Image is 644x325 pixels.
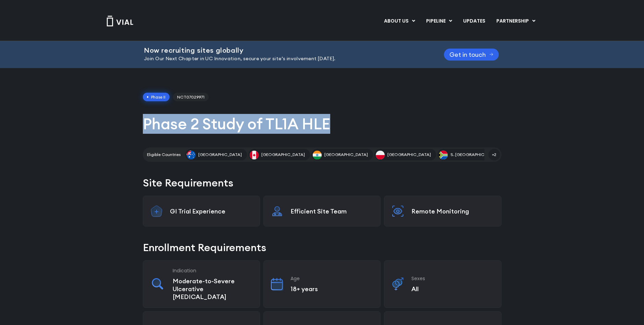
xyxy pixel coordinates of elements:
img: India [313,151,322,159]
a: PARTNERSHIPMenu Toggle [491,15,541,27]
h3: Age [290,275,373,282]
span: +2 [488,149,500,160]
span: [GEOGRAPHIC_DATA] [261,152,305,158]
p: All [411,285,494,293]
h1: Phase 2 Study of TL1A HLE [143,114,501,134]
h3: Sexes [411,275,494,282]
img: Canada [250,151,259,159]
p: Moderate-to-Severe Ulcerative [MEDICAL_DATA] [173,277,253,301]
span: [GEOGRAPHIC_DATA] [387,152,431,158]
span: Phase II [143,93,170,102]
p: 18+ years [290,285,373,293]
h2: Site Requirements [143,175,501,190]
span: S. [GEOGRAPHIC_DATA] [450,152,499,158]
img: Vial Logo [106,16,134,26]
span: [GEOGRAPHIC_DATA] [198,152,242,158]
p: Remote Monitoring [411,207,494,215]
p: Join Our Next Chapter in UC Innovation, secure your site’s involvement [DATE]. [144,55,427,63]
h3: Indication [173,268,253,274]
img: S. Africa [439,151,448,159]
p: GI Trial Experience [170,207,253,215]
a: UPDATES [458,15,491,27]
a: PIPELINEMenu Toggle [421,15,457,27]
h2: Enrollment Requirements [143,240,501,255]
span: Get in touch [449,52,486,57]
img: Australia [187,151,196,159]
span: [GEOGRAPHIC_DATA] [324,152,368,158]
h2: Now recruiting sites globally [144,47,427,54]
h2: Eligible Countries [147,152,181,158]
span: NCT07029971 [173,93,209,102]
img: Poland [376,151,385,159]
a: ABOUT USMenu Toggle [379,15,420,27]
p: Efficient Site Team [290,207,373,215]
a: Get in touch [444,49,499,61]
